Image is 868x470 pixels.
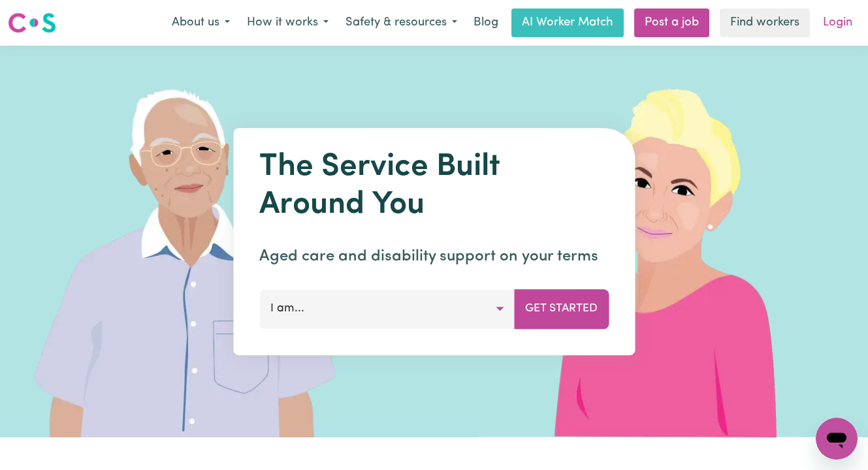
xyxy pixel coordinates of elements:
[514,289,609,328] button: Get Started
[816,418,858,460] iframe: Button to launch messaging window
[720,8,810,37] a: Find workers
[259,289,515,328] button: I am...
[259,149,609,224] h1: The Service Built Around You
[259,245,609,268] p: Aged care and disability support on your terms
[238,9,337,37] button: How it works
[511,8,624,37] a: AI Worker Match
[634,8,709,37] a: Post a job
[8,8,56,38] a: Careseekers logo
[466,8,506,37] a: Blog
[163,9,238,37] button: About us
[8,11,56,35] img: Careseekers logo
[337,9,466,37] button: Safety & resources
[815,8,860,37] a: Login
